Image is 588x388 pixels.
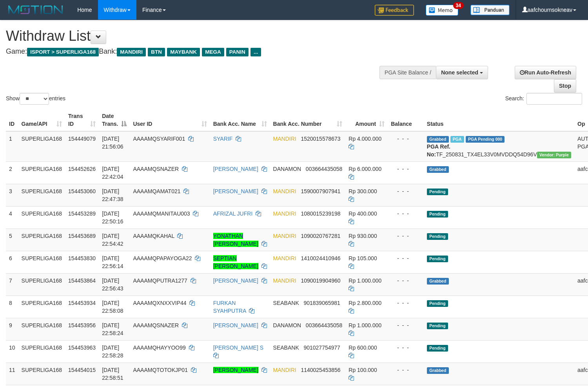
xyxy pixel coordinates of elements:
h4: Game: Bank: [6,48,384,56]
th: ID [6,109,18,131]
th: User ID: activate to sort column ascending [130,109,210,131]
span: Rp 6.000.000 [348,166,381,172]
span: Pending [427,256,448,262]
span: None selected [441,69,478,76]
span: 154453289 [68,210,96,217]
span: AAAAMQHAYYOO99 [133,344,185,351]
span: 154453934 [68,300,96,306]
th: Amount: activate to sort column ascending [345,109,388,131]
div: - - - [391,165,421,173]
th: Bank Acc. Number: activate to sort column ascending [270,109,346,131]
a: SYARIF [213,136,233,142]
span: Grabbed [427,136,449,143]
img: Button%20Memo.svg [426,5,459,16]
span: ISPORT > SUPERLIGA168 [27,48,99,56]
span: MAYBANK [167,48,200,56]
span: [DATE] 22:56:43 [102,277,123,292]
td: 2 [6,161,18,184]
span: [DATE] 22:54:42 [102,233,123,247]
a: [PERSON_NAME] [213,277,258,284]
td: SUPERLIGA168 [18,184,65,206]
div: - - - [391,366,421,374]
span: ... [250,48,261,56]
select: Showentries [20,93,49,105]
td: 6 [6,251,18,273]
td: SUPERLIGA168 [18,340,65,363]
span: 154453830 [68,255,96,261]
span: Rp 1.000.000 [348,277,381,284]
span: AAAAMQSNAZER [133,322,179,328]
span: Rp 100.000 [348,367,377,373]
td: 8 [6,296,18,318]
span: PANIN [226,48,249,56]
span: AAAAMQSNAZER [133,166,179,172]
span: [DATE] 22:50:16 [102,210,123,225]
span: MANDIRI [273,188,296,194]
img: panduan.png [470,5,510,15]
span: Pending [427,233,448,240]
span: AAAAMQMANITAU003 [133,210,190,217]
th: Status [424,109,574,131]
a: [PERSON_NAME] S [213,344,263,351]
th: Game/API: activate to sort column ascending [18,109,65,131]
span: Grabbed [427,166,449,173]
div: - - - [391,299,421,307]
span: PGA Pending [466,136,505,143]
span: AAAAMQXNXXVIP44 [133,300,186,306]
a: [PERSON_NAME] [213,166,258,172]
div: - - - [391,344,421,352]
span: Copy 1090019904960 to clipboard [301,277,340,284]
span: 154454015 [68,367,96,373]
th: Trans ID: activate to sort column ascending [65,109,99,131]
td: TF_250831_TX4EL33V0MVDDQ54D96V [424,131,574,162]
td: SUPERLIGA168 [18,251,65,273]
span: SEABANK [273,300,299,306]
span: AAAAMQTOTOKJP01 [133,367,188,373]
span: AAAAMQSYARIF001 [133,136,185,142]
a: FURKAN SYAHPUTRA [213,300,246,314]
span: AAAAMQPUTRA1277 [133,277,187,284]
a: [PERSON_NAME] [213,367,258,373]
span: AAAAMQPAPAYOGA22 [133,255,192,261]
span: Copy 1410024410946 to clipboard [301,255,340,261]
span: Rp 1.000.000 [348,322,381,328]
span: Copy 003664435058 to clipboard [306,322,342,328]
a: YONATHAN [PERSON_NAME] [213,233,258,247]
div: - - - [391,277,421,285]
input: Search: [526,93,582,105]
img: MOTION_logo.png [6,4,65,16]
div: - - - [391,254,421,262]
span: Copy 1080015239198 to clipboard [301,210,340,217]
td: 7 [6,273,18,296]
td: 4 [6,206,18,228]
td: SUPERLIGA168 [18,273,65,296]
span: Copy 003664435058 to clipboard [306,166,342,172]
span: 154449079 [68,136,96,142]
span: Rp 105.000 [348,255,377,261]
span: Copy 1590007907941 to clipboard [301,188,340,194]
div: - - - [391,232,421,240]
span: DANAMON [273,166,301,172]
span: Marked by aafchoeunmanni [450,136,464,143]
td: SUPERLIGA168 [18,363,65,385]
td: 5 [6,228,18,251]
span: MANDIRI [273,367,296,373]
a: [PERSON_NAME] [213,322,258,328]
span: [DATE] 22:58:28 [102,344,123,359]
span: [DATE] 22:56:14 [102,255,123,269]
span: AAAAMQAMAT021 [133,188,180,194]
h1: Withdraw List [6,28,384,44]
div: - - - [391,135,421,143]
td: SUPERLIGA168 [18,228,65,251]
span: MANDIRI [273,277,296,284]
a: Run Auto-Refresh [515,66,576,79]
a: SEPTIAN [PERSON_NAME] [213,255,258,269]
span: [DATE] 22:58:51 [102,367,123,381]
span: 154453864 [68,277,96,284]
span: Copy 901027754977 to clipboard [303,344,340,351]
span: AAAAMQKAHAL [133,233,174,239]
span: Pending [427,189,448,195]
th: Balance [388,109,424,131]
td: SUPERLIGA168 [18,318,65,340]
td: SUPERLIGA168 [18,161,65,184]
